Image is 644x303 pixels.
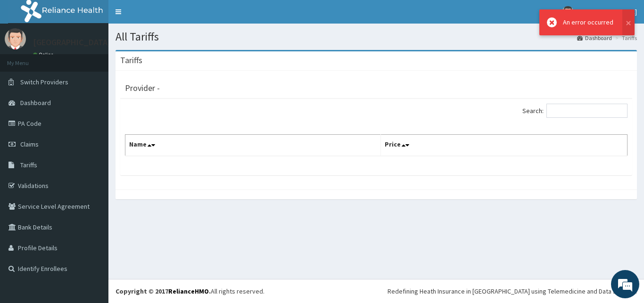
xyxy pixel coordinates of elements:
span: Switch Providers [20,78,68,86]
span: Tariffs [20,161,37,169]
h3: Tariffs [120,56,142,65]
li: Tariffs [613,34,637,42]
input: Search: [546,104,627,118]
img: User Image [562,6,574,18]
span: Dashboard [20,98,51,107]
th: Price [381,135,627,156]
div: Redefining Heath Insurance in [GEOGRAPHIC_DATA] using Telemedicine and Data Science! [388,287,637,296]
span: Claims [20,140,39,148]
img: User Image [5,28,26,49]
h1: All Tariffs [116,31,637,43]
th: Name [125,135,381,156]
label: Search: [522,104,627,118]
a: Dashboard [577,34,612,42]
p: [GEOGRAPHIC_DATA] [33,38,111,47]
a: RelianceHMO [168,287,209,295]
strong: Copyright © 2017 . [116,287,211,295]
a: Online [33,51,56,58]
footer: All rights reserved. [108,279,644,303]
span: [GEOGRAPHIC_DATA] [579,8,637,16]
div: An error occurred [563,17,613,27]
h3: Provider - [125,84,160,92]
